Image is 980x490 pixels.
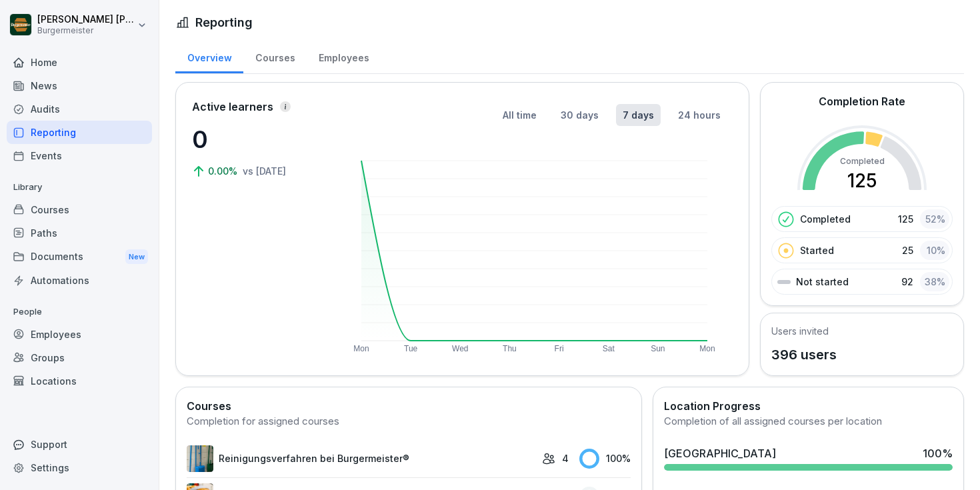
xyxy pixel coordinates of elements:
[37,14,135,25] p: [PERSON_NAME] [PERSON_NAME]
[562,451,569,465] p: 4
[664,445,776,461] div: [GEOGRAPHIC_DATA]
[7,121,152,144] a: Reporting
[664,398,953,414] h2: Location Progress
[923,445,953,461] div: 100 %
[192,121,325,157] p: 0
[771,324,837,338] h5: Users invited
[7,245,152,269] a: DocumentsNew
[307,39,381,73] a: Employees
[603,344,615,353] text: Sat
[192,99,273,115] p: Active learners
[920,209,949,229] div: 52 %
[7,346,152,369] a: Groups
[353,344,369,353] text: Mon
[7,74,152,97] a: News
[554,104,605,126] button: 30 days
[187,398,631,414] h2: Courses
[7,144,152,167] a: Events
[920,241,949,260] div: 10 %
[800,212,851,226] p: Completed
[800,243,834,257] p: Started
[819,93,905,109] h2: Completion Rate
[699,344,715,353] text: Mon
[7,323,152,346] a: Employees
[452,344,468,353] text: Wed
[7,369,152,393] a: Locations
[7,245,152,269] div: Documents
[555,344,564,353] text: Fri
[651,344,665,353] text: Sun
[243,39,307,73] a: Courses
[7,221,152,245] a: Paths
[796,275,849,289] p: Not started
[898,212,913,226] p: 125
[902,243,913,257] p: 25
[7,97,152,121] a: Audits
[901,275,913,289] p: 92
[175,39,243,73] a: Overview
[208,164,240,178] p: 0.00%
[7,51,152,74] a: Home
[664,414,953,429] div: Completion of all assigned courses per location
[671,104,727,126] button: 24 hours
[195,13,253,31] h1: Reporting
[187,414,631,429] div: Completion for assigned courses
[920,272,949,291] div: 38 %
[496,104,543,126] button: All time
[243,164,286,178] p: vs [DATE]
[187,445,213,472] img: koo5icv7lj8zr1vdtkxmkv8m.png
[7,301,152,323] p: People
[7,433,152,456] div: Support
[579,449,631,469] div: 100 %
[616,104,661,126] button: 7 days
[125,249,148,265] div: New
[404,344,418,353] text: Tue
[659,440,958,476] a: [GEOGRAPHIC_DATA]100%
[7,177,152,198] p: Library
[7,269,152,292] a: Automations
[7,456,152,479] a: Settings
[503,344,517,353] text: Thu
[771,345,837,365] p: 396 users
[187,445,535,472] a: Reinigungsverfahren bei Burgermeister®
[37,26,135,35] p: Burgermeister
[7,198,152,221] a: Courses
